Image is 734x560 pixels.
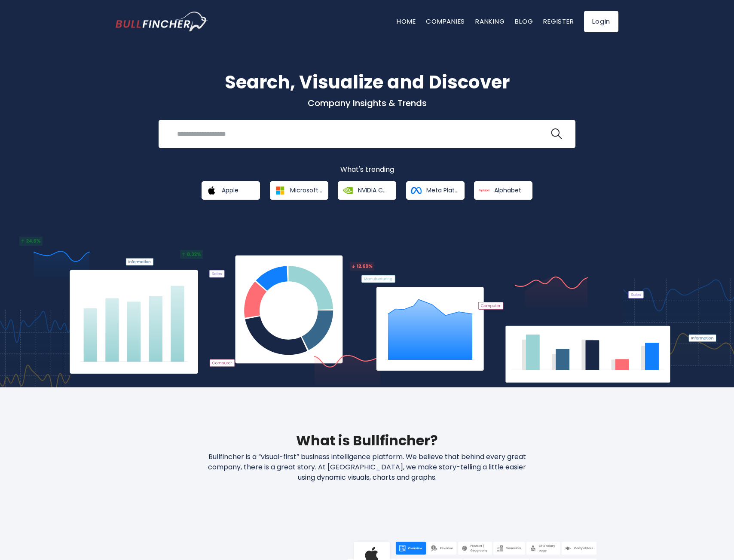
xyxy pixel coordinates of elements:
[116,165,618,174] p: What's trending
[270,181,328,200] a: Microsoft Corporation
[584,11,618,32] a: Login
[116,430,618,451] h2: What is Bullfincher?
[338,181,396,200] a: NVIDIA Corporation
[183,452,551,483] p: Bullfincher is a “visual-first” business intelligence platform. We believe that behind every grea...
[358,186,390,194] span: NVIDIA Corporation
[290,186,322,194] span: Microsoft Corporation
[543,17,574,26] a: Register
[426,17,465,26] a: Companies
[116,97,618,109] p: Company Insights & Trends
[474,181,532,200] a: Alphabet
[551,128,562,140] img: search icon
[494,186,521,194] span: Alphabet
[475,17,505,26] a: Ranking
[202,181,260,200] a: Apple
[397,17,416,26] a: Home
[116,12,208,31] a: Go to homepage
[116,12,208,31] img: bullfincher logo
[426,186,459,194] span: Meta Platforms
[515,17,533,26] a: Blog
[116,69,618,96] h1: Search, Visualize and Discover
[406,181,465,200] a: Meta Platforms
[222,186,239,194] span: Apple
